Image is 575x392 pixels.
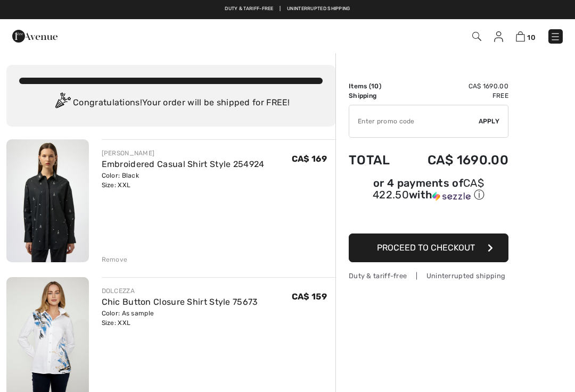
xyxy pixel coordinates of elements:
[402,142,508,178] td: CA$ 1690.00
[292,154,327,164] span: CA$ 169
[102,148,265,158] div: [PERSON_NAME]
[402,81,508,91] td: CA$ 1690.00
[349,81,402,91] td: Items ( )
[349,91,402,101] td: Shipping
[52,93,73,114] img: Congratulation2.svg
[349,105,479,137] input: Promo code
[349,142,402,178] td: Total
[472,32,481,41] img: Search
[371,82,379,90] span: 10
[102,286,258,296] div: DOLCEZZA
[12,26,57,47] img: 1ère Avenue
[6,139,89,262] img: Embroidered Casual Shirt Style 254924
[373,177,484,201] span: CA$ 422.50
[102,255,128,264] div: Remove
[550,31,561,42] img: Menu
[479,116,500,126] span: Apply
[349,271,508,281] div: Duty & tariff-free | Uninterrupted shipping
[102,308,258,328] div: Color: As sample Size: XXL
[349,178,508,206] div: or 4 payments ofCA$ 422.50withSezzle Click to learn more about Sezzle
[19,93,323,114] div: Congratulations! Your order will be shipped for FREE!
[432,191,471,201] img: Sezzle
[102,159,265,169] a: Embroidered Casual Shirt Style 254924
[402,91,508,101] td: Free
[349,178,508,202] div: or 4 payments of with
[527,34,536,41] span: 10
[292,291,327,302] span: CA$ 159
[494,31,503,42] img: My Info
[102,171,265,190] div: Color: Black Size: XXL
[516,31,525,41] img: Shopping Bag
[102,297,258,307] a: Chic Button Closure Shirt Style 75673
[349,206,508,230] iframe: PayPal-paypal
[12,30,57,40] a: 1ère Avenue
[377,243,475,253] span: Proceed to Checkout
[349,233,508,262] button: Proceed to Checkout
[516,30,536,43] a: 10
